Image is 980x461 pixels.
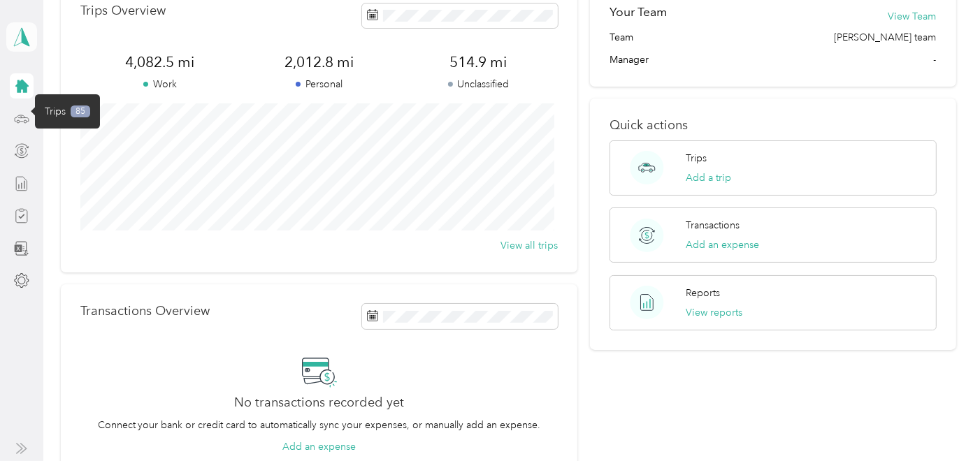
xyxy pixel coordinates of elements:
[934,52,937,67] span: -
[835,30,937,45] span: [PERSON_NAME] team
[80,304,210,319] p: Transactions Overview
[888,9,937,24] button: View Team
[610,118,937,133] p: Quick actions
[686,218,740,233] p: Transactions
[80,3,166,18] p: Trips Overview
[234,395,404,410] h2: No transactions recorded yet
[610,30,633,45] span: Team
[686,286,720,300] p: Reports
[500,238,558,253] button: View all trips
[902,383,980,461] iframe: Everlance-gr Chat Button Frame
[240,52,399,72] span: 2,012.8 mi
[686,170,731,185] button: Add a trip
[610,3,667,21] h2: Your Team
[80,77,240,92] p: Work
[98,418,541,432] p: Connect your bank or credit card to automatically sync your expenses, or manually add an expense.
[610,52,649,67] span: Manager
[45,104,66,119] span: Trips
[686,305,742,320] button: View reports
[686,237,759,252] button: Add an expense
[686,151,707,166] p: Trips
[71,105,90,118] span: 85
[282,439,356,454] button: Add an expense
[240,77,399,92] p: Personal
[399,77,559,92] p: Unclassified
[80,52,240,72] span: 4,082.5 mi
[399,52,559,72] span: 514.9 mi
